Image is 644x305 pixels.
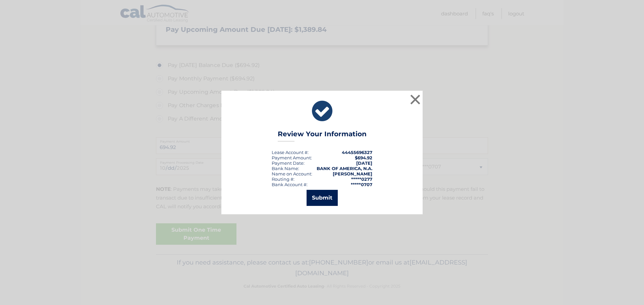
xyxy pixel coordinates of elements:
div: Name on Account: [272,171,312,176]
div: Bank Name: [272,166,299,171]
h3: Review Your Information [278,130,367,142]
div: Bank Account #: [272,182,308,187]
strong: BANK OF AMERICA, N.A. [317,166,372,171]
span: [DATE] [356,160,372,166]
span: $694.92 [355,155,372,160]
strong: [PERSON_NAME] [333,171,372,176]
button: Submit [307,190,338,206]
strong: 44455696327 [342,150,372,155]
span: Payment Date [272,160,304,166]
div: Lease Account #: [272,150,309,155]
button: × [409,93,422,106]
div: Routing #: [272,176,294,182]
div: : [272,160,305,166]
div: Payment Amount: [272,155,312,160]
